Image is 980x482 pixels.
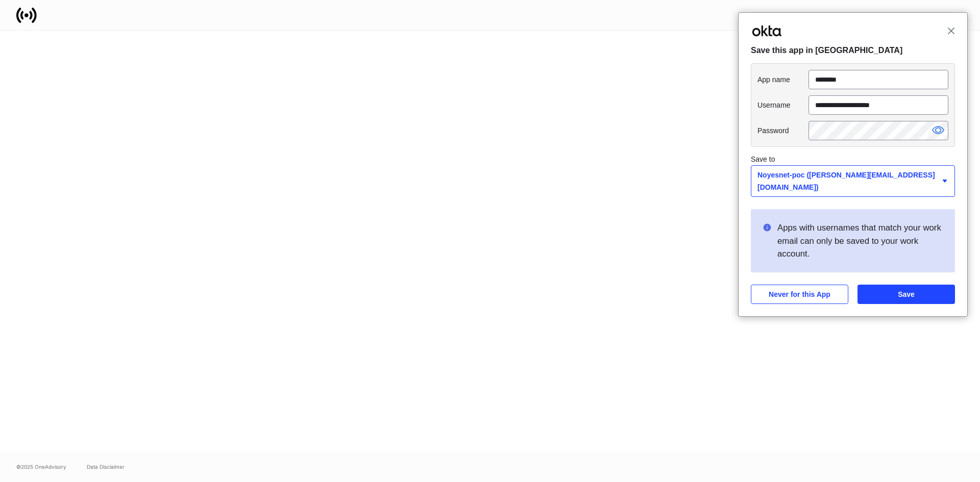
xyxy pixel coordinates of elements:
[757,75,808,84] span: App name
[757,169,948,193] div: Noyesnet-poc ([PERSON_NAME][EMAIL_ADDRESS][DOMAIN_NAME])
[947,27,955,35] span: Close
[757,100,808,110] span: Username
[87,463,125,471] a: Data Disclaimer
[751,155,787,163] label: Save to
[857,285,955,304] button: Save
[16,463,66,471] span: © 2025 OneAdvisory
[751,43,955,57] span: Save this app in [GEOGRAPHIC_DATA]
[751,285,848,304] button: Never for this App
[777,221,943,260] p: Apps with usernames that match your work email can only be saved to your work account.
[757,126,808,135] span: Password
